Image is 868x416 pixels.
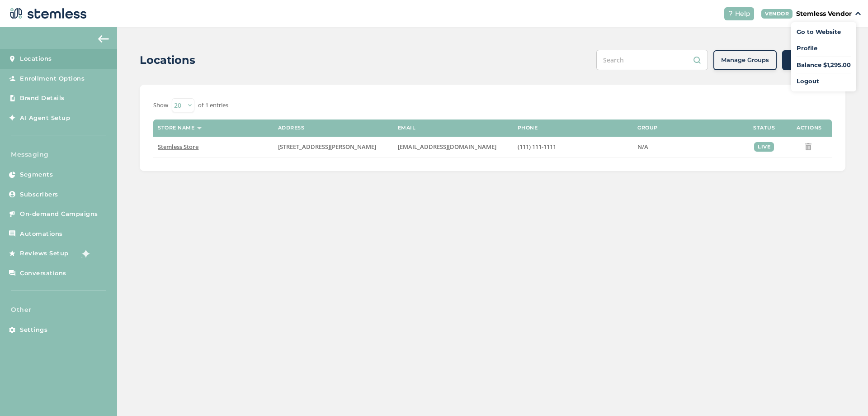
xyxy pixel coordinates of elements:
span: Segments [20,170,53,179]
input: Search [596,50,708,70]
button: + Add Location [782,50,845,70]
label: backend@stemless.co [398,143,509,151]
span: On-demand Campaigns [20,210,98,219]
span: [STREET_ADDRESS][PERSON_NAME] [278,143,376,151]
label: Group [637,125,658,131]
img: icon-help-white-03924b79.svg [728,11,733,16]
h2: Locations [140,52,195,68]
span: Stemless Store [158,143,198,151]
span: AI Agent Setup [20,114,70,123]
span: Help [735,9,750,19]
a: Go to Website [797,28,851,37]
span: (111) 111-1111 [518,143,556,151]
th: Actions [787,120,832,137]
span: Manage Groups [721,56,769,65]
label: Store name [158,125,194,131]
label: Address [278,125,305,131]
span: Subscribers [20,190,58,199]
div: VENDOR [761,9,793,19]
span: Enrollment Options [20,74,85,83]
span: Conversations [20,269,66,278]
label: Show [153,101,168,110]
a: Profile [797,44,851,53]
p: Stemless Vendor [796,9,852,19]
span: Balance $1,295.00 [797,61,851,70]
label: Stemless Store [158,143,269,151]
img: logo-dark-0685b13c.svg [7,5,87,23]
span: Automations [20,230,63,239]
label: of 1 entries [198,101,228,110]
label: 1254 South Figueroa Street [278,143,389,151]
span: + Add Location [791,56,837,65]
label: Status [753,125,775,131]
label: Phone [518,125,538,131]
span: Reviews Setup [20,249,69,258]
img: glitter-stars-b7820f95.gif [75,244,94,263]
span: Settings [20,325,47,335]
iframe: Chat Widget [823,373,868,416]
span: Brand Details [20,94,65,103]
div: live [754,142,774,152]
label: N/A [637,143,737,151]
span: Locations [20,54,52,63]
a: Logout [797,77,851,86]
label: Email [398,125,416,131]
label: (111) 111-1111 [518,143,628,151]
img: icon_down-arrow-small-66adaf34.svg [855,12,861,15]
span: [EMAIL_ADDRESS][DOMAIN_NAME] [398,143,496,151]
button: Manage Groups [713,50,777,70]
img: icon-arrow-back-accent-c549486e.svg [98,35,109,43]
img: icon-sort-1e1d7615.svg [197,127,202,129]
